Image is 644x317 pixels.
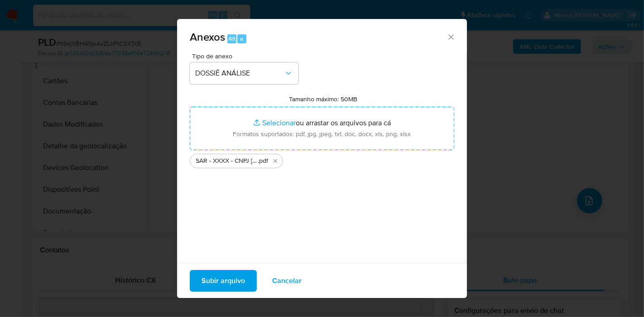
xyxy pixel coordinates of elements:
span: SAR - XXXX - CNPJ [CREDIT_CARD_NUMBER] - BREVIONT LTDA (1) [196,156,258,166]
button: Fechar [447,33,455,41]
span: .pdf [258,156,268,166]
span: Subir arquivo [202,271,245,291]
span: Alt [228,34,235,43]
span: Anexos [190,29,225,45]
button: Cancelar [260,270,313,292]
button: Excluir SAR - XXXX - CNPJ 60386289000150 - BREVIONT LTDA (1).pdf [270,156,281,166]
span: Tipo de anexo [192,53,301,59]
button: Subir arquivo [190,270,257,292]
button: DOSSIÊ ANÁLISE [190,62,298,84]
span: Cancelar [272,271,302,291]
ul: Arquivos selecionados [190,150,454,168]
label: Tamanho máximo: 50MB [289,95,358,103]
span: DOSSIÊ ANÁLISE [195,69,284,78]
span: a [240,34,243,43]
